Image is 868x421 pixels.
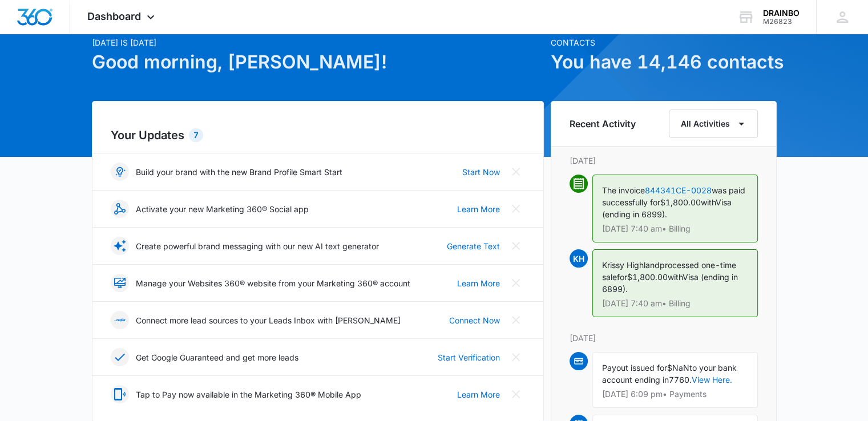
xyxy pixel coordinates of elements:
span: $1,800.00 [660,197,701,207]
a: Learn More [457,203,500,215]
p: Build your brand with the new Brand Profile Smart Start [136,166,342,178]
button: All Activities [669,110,758,138]
span: Krissy Highland [602,260,660,270]
p: Manage your Websites 360® website from your Marketing 360® account [136,277,410,289]
span: 7760. [669,375,692,384]
button: Close [507,385,525,403]
button: Close [507,163,525,181]
span: with [701,197,716,207]
a: Learn More [457,277,500,289]
a: Start Now [462,166,500,178]
a: Learn More [457,388,500,400]
button: Close [507,200,525,218]
a: 844341CE-0028 [645,185,712,195]
div: account name [763,9,800,18]
h6: Recent Activity [570,117,636,131]
p: [DATE] is [DATE] [92,37,544,48]
span: Payout issued for [602,363,667,373]
button: Close [507,237,525,255]
span: with [668,272,683,282]
span: Dashboard [87,10,141,22]
h1: Good morning, [PERSON_NAME]! [92,48,544,76]
p: Activate your new Marketing 360® Social app [136,203,309,215]
h1: You have 14,146 contacts [551,48,777,76]
div: 7 [189,128,203,142]
button: Close [507,311,525,329]
p: [DATE] 6:09 pm • Payments [602,390,748,398]
span: for [617,272,627,282]
a: Start Verification [438,351,500,363]
p: [DATE] [570,155,758,167]
span: The invoice [602,185,645,195]
div: account id [763,18,800,26]
p: Contacts [551,37,777,48]
a: Generate Text [447,240,500,252]
span: $NaN [667,363,689,373]
p: [DATE] [570,332,758,344]
p: Create powerful brand messaging with our new AI text generator [136,240,379,252]
button: Close [507,274,525,292]
a: View Here. [692,375,732,384]
span: $1,800.00 [627,272,668,282]
h2: Your Updates [111,127,525,144]
p: [DATE] 7:40 am • Billing [602,299,748,307]
p: Get Google Guaranteed and get more leads [136,351,298,363]
span: processed one-time sale [602,260,736,282]
button: Close [507,348,525,366]
p: [DATE] 7:40 am • Billing [602,225,748,233]
p: Connect more lead sources to your Leads Inbox with [PERSON_NAME] [136,314,401,326]
a: Connect Now [449,314,500,326]
p: Tap to Pay now available in the Marketing 360® Mobile App [136,388,361,400]
span: KH [570,249,588,268]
